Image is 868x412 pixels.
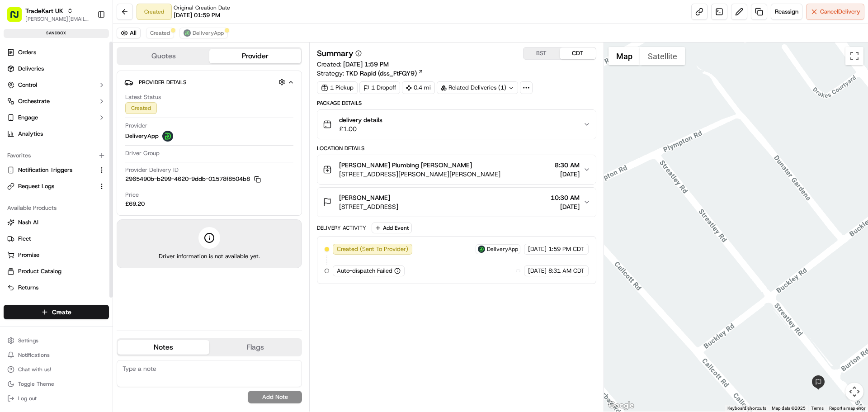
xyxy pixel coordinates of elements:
span: Product Catalog [18,267,61,275]
button: Toggle fullscreen view [845,47,863,65]
button: Notification Triggers [4,163,109,177]
button: 2965490b-b299-4620-9ddb-01578f8504b8 [125,175,261,183]
button: delivery details£1.00 [317,110,595,139]
button: Show satellite imagery [640,47,685,65]
button: CancelDelivery [806,4,864,20]
span: Notifications [18,351,50,359]
a: Nash AI [7,218,105,227]
button: Returns [4,280,109,295]
span: Control [18,81,37,89]
img: deliveryapp_logo.png [184,29,191,37]
button: DeliveryApp [179,28,228,38]
button: Nash AI [4,215,109,230]
button: Notifications [4,349,109,361]
h3: Summary [317,49,354,57]
span: [PERSON_NAME] [339,193,390,202]
span: Request Logs [18,182,54,190]
a: Open this area in Google Maps (opens a new window) [606,400,636,412]
button: Create [4,305,109,319]
span: [DATE] [528,245,547,253]
div: 1 Dropoff [359,81,400,94]
a: Returns [7,284,105,292]
button: Log out [4,392,109,405]
span: Log out [18,395,37,402]
a: Promise [7,251,105,259]
a: Request Logs [7,182,94,190]
a: Fleet [7,235,105,243]
span: £1.00 [339,124,382,133]
a: Product Catalog [7,267,105,275]
span: [STREET_ADDRESS][PERSON_NAME][PERSON_NAME] [339,170,500,179]
img: Google [606,400,636,412]
img: deliveryapp_logo.png [478,246,485,253]
span: Created [150,29,170,37]
button: Engage [4,110,109,125]
span: Created (Sent To Provider) [337,245,408,253]
a: Notification Triggers [7,166,94,174]
span: Settings [18,337,38,344]
button: Fleet [4,232,109,246]
span: DeliveryApp [125,132,159,140]
button: Flags [209,340,301,355]
span: [DATE] [555,170,580,179]
div: sandbox [4,29,109,38]
div: Location Details [317,145,596,152]
span: Analytics [18,130,43,138]
span: Driver Group [125,149,160,157]
button: All [117,28,141,38]
div: Strategy: [317,69,424,78]
span: DeliveryApp [487,246,518,253]
span: Chat with us! [18,366,51,373]
span: DeliveryApp [193,29,224,37]
button: BST [524,47,560,59]
span: delivery details [339,115,382,124]
span: [STREET_ADDRESS] [339,202,398,211]
button: Show street map [609,47,640,65]
button: Request Logs [4,179,109,194]
button: [PERSON_NAME] Plumbing [PERSON_NAME][STREET_ADDRESS][PERSON_NAME][PERSON_NAME]8:30 AM[DATE] [317,155,595,184]
button: Created [146,28,174,38]
span: Provider Details [139,79,186,86]
button: Control [4,78,109,92]
span: [DATE] [528,267,547,275]
span: Created: [317,60,389,69]
button: Orchestrate [4,94,109,109]
button: [PERSON_NAME][EMAIL_ADDRESS][DOMAIN_NAME] [25,15,90,23]
span: Orders [18,48,36,57]
button: Toggle Theme [4,378,109,390]
div: 0.4 mi [402,81,435,94]
span: Promise [18,251,39,259]
div: Favorites [4,148,109,163]
span: Latest Status [125,93,161,101]
span: 1:59 PM CDT [548,245,584,253]
button: TradeKart UK[PERSON_NAME][EMAIL_ADDRESS][DOMAIN_NAME] [4,4,94,25]
button: CDT [560,47,596,59]
span: Engage [18,114,38,122]
button: Keyboard shortcuts [727,405,766,412]
span: [DATE] 01:59 PM [174,11,220,19]
span: 8:31 AM CDT [548,267,585,275]
a: Terms (opens in new tab) [811,406,824,411]
span: Provider Delivery ID [125,166,179,174]
a: Analytics [4,127,109,141]
a: Deliveries [4,62,109,76]
span: Deliveries [18,65,44,73]
span: Original Creation Date [174,4,230,11]
span: Driver information is not available yet. [159,252,260,260]
a: TKD Rapid (dss_FtFQY9) [346,69,424,78]
span: Fleet [18,235,31,243]
div: Package Details [317,99,596,107]
div: 1 Pickup [317,81,358,94]
button: TradeKart UK [25,6,63,15]
span: Map data ©2025 [772,406,806,411]
span: Toggle Theme [18,380,54,388]
span: [DATE] [551,202,580,211]
button: [PERSON_NAME][STREET_ADDRESS]10:30 AM[DATE] [317,188,595,217]
span: Provider [125,122,147,130]
span: Nash AI [18,218,38,227]
span: Notification Triggers [18,166,72,174]
div: Available Products [4,201,109,215]
button: Provider [209,49,301,63]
